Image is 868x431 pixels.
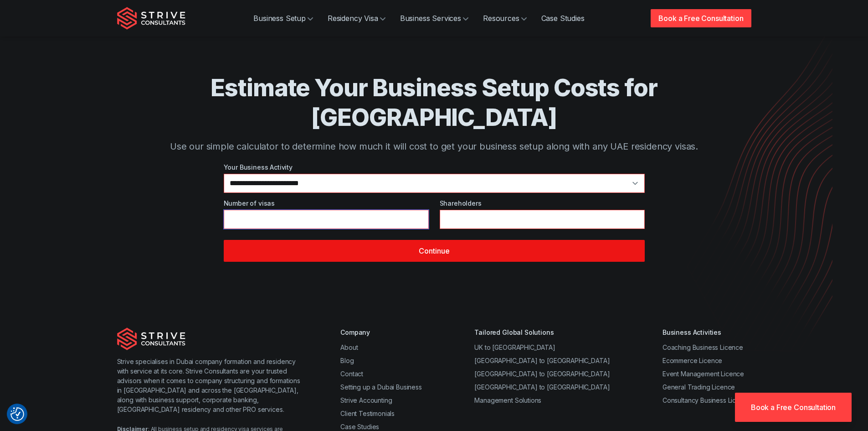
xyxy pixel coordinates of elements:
[340,423,379,431] a: Case Studies
[474,327,610,337] div: Tailored Global Solutions
[474,370,610,378] a: [GEOGRAPHIC_DATA] to [GEOGRAPHIC_DATA]
[224,240,645,262] button: Continue
[340,383,422,391] a: Setting up a Dubai Business
[534,9,592,27] a: Case Studies
[663,370,744,378] a: Event Management Licence
[474,383,610,391] a: [GEOGRAPHIC_DATA] to [GEOGRAPHIC_DATA]
[651,9,751,27] a: Book a Free Consultation
[224,198,429,208] label: Number of visas
[224,162,645,172] label: Your Business Activity
[735,393,852,422] a: Book a Free Consultation
[10,407,24,421] img: Revisit consent button
[117,7,185,30] img: Strive Consultants
[663,383,735,391] a: General Trading Licence
[474,396,541,404] a: Management Solutions
[117,357,304,414] p: Strive specialises in Dubai company formation and residency with service at its core. Strive Cons...
[663,327,751,337] div: Business Activities
[340,410,395,417] a: Client Testimonials
[474,343,555,351] a: UK to [GEOGRAPHIC_DATA]
[10,407,24,421] button: Consent Preferences
[663,343,743,351] a: Coaching Business Licence
[474,357,610,364] a: [GEOGRAPHIC_DATA] to [GEOGRAPHIC_DATA]
[246,9,320,27] a: Business Setup
[154,140,715,153] p: Use our simple calculator to determine how much it will cost to get your business setup along wit...
[340,357,354,364] a: Blog
[154,73,715,132] h1: Estimate Your Business Setup Costs for [GEOGRAPHIC_DATA]
[663,357,722,364] a: Ecommerce Licence
[663,396,751,404] a: Consultancy Business Licence
[393,9,476,27] a: Business Services
[117,327,185,350] img: Strive Consultants
[440,198,645,208] label: Shareholders
[320,9,393,27] a: Residency Visa
[340,370,363,378] a: Contact
[340,327,422,337] div: Company
[340,343,358,351] a: About
[476,9,534,27] a: Resources
[340,396,392,404] a: Strive Accounting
